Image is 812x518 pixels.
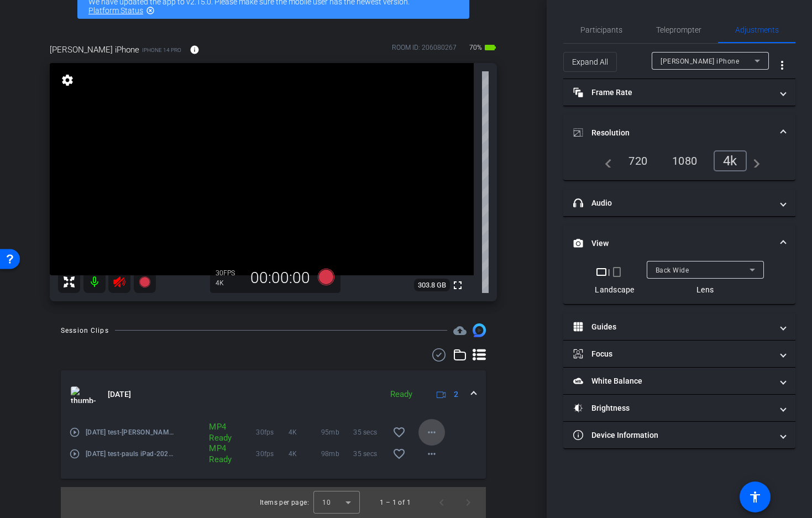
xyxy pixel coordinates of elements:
span: Back Wide [656,266,689,274]
mat-expansion-panel-header: White Balance [563,368,795,394]
div: Resolution [563,150,795,180]
div: 00:00:00 [243,269,317,287]
span: 95mb [321,427,354,438]
span: Adjustments [735,26,779,34]
mat-icon: highlight_off [146,6,155,15]
mat-panel-title: Frame Rate [573,87,772,98]
span: [DATE] test-[PERSON_NAME] iPhone-2025-08-14-14-22-36-135-0 [86,427,175,438]
mat-expansion-panel-header: thumb-nail[DATE]Ready2 [61,370,486,419]
div: 720 [620,151,656,170]
mat-expansion-panel-header: Device Information [563,422,795,448]
button: Expand All [563,52,617,72]
mat-icon: crop_portrait [610,265,624,279]
span: Participants [580,26,622,34]
a: Platform Status [88,6,143,15]
span: [DATE] [108,389,131,400]
mat-icon: crop_landscape [595,265,608,279]
mat-icon: fullscreen [451,279,464,292]
div: Ready [385,388,418,401]
mat-icon: favorite_border [392,447,406,461]
div: thumb-nail[DATE]Ready2 [61,419,486,479]
span: 30fps [256,448,289,459]
span: 35 secs [353,448,386,459]
mat-icon: more_vert [776,59,789,72]
mat-icon: settings [60,74,75,87]
div: 4K [216,279,243,287]
mat-icon: navigate_before [599,154,612,168]
mat-panel-title: Audio [573,197,772,209]
button: Next page [455,489,481,516]
mat-icon: play_circle_outline [69,448,80,459]
img: Session clips [473,323,486,337]
mat-icon: play_circle_outline [69,427,80,438]
span: FPS [223,269,235,277]
mat-expansion-panel-header: Resolution [563,115,795,150]
mat-expansion-panel-header: Focus [563,341,795,367]
mat-icon: more_horiz [425,447,438,461]
mat-icon: navigate_next [747,154,760,168]
span: Expand All [572,51,608,72]
mat-expansion-panel-header: Audio [563,190,795,216]
mat-panel-title: Brightness [573,402,772,414]
div: Items per page: [260,497,309,508]
span: Teleprompter [656,26,701,34]
button: Previous page [428,489,455,516]
mat-icon: favorite_border [392,426,406,439]
span: 70% [468,39,484,56]
span: 4K [289,448,321,459]
div: 4k [714,150,747,171]
img: thumb-nail [71,386,96,403]
mat-panel-title: View [573,238,772,249]
div: 30 [216,269,243,278]
span: 2 [454,389,458,400]
span: Destinations for your clips [453,324,467,337]
span: 30fps [256,427,289,438]
span: [PERSON_NAME] iPhone [50,44,139,56]
mat-panel-title: Focus [573,348,772,360]
mat-icon: cloud_upload [453,324,467,337]
div: | [595,265,634,279]
span: 4K [289,427,321,438]
div: MP4 Ready [203,421,228,443]
mat-expansion-panel-header: Frame Rate [563,79,795,106]
div: View [563,261,795,304]
mat-expansion-panel-header: View [563,226,795,261]
mat-icon: info [190,45,200,55]
mat-panel-title: Guides [573,321,772,333]
mat-expansion-panel-header: Brightness [563,395,795,421]
button: More Options for Adjustments Panel [769,52,795,79]
div: ROOM ID: 206080267 [392,43,457,59]
div: 1 – 1 of 1 [380,497,411,508]
span: iPhone 14 Pro [142,46,181,54]
mat-panel-title: White Balance [573,375,772,387]
span: 303.8 GB [414,279,450,292]
mat-panel-title: Device Information [573,430,772,441]
mat-panel-title: Resolution [573,127,772,139]
span: 35 secs [353,427,386,438]
div: Landscape [595,284,634,295]
mat-icon: accessibility [748,490,762,504]
mat-expansion-panel-header: Guides [563,313,795,340]
span: [DATE] test-pauls iPad-2025-08-14-14-22-36-135-1 [86,448,175,459]
div: MP4 Ready [203,443,228,465]
mat-icon: more_horiz [425,426,438,439]
div: 1080 [664,151,705,170]
mat-icon: battery_std [484,41,497,54]
div: Session Clips [61,325,109,336]
span: 98mb [321,448,354,459]
span: [PERSON_NAME] iPhone [661,57,739,65]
